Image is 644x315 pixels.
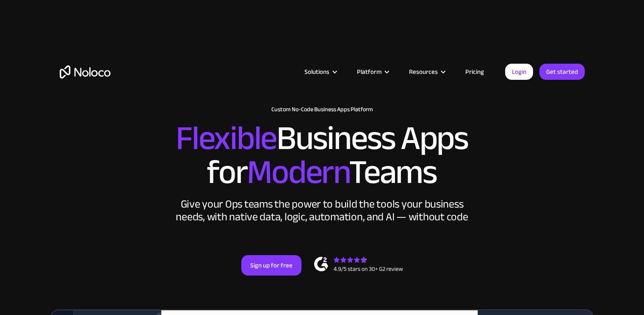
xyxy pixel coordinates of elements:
a: Pricing [455,66,495,77]
h2: Business Apps for Teams [60,121,585,189]
div: Solutions [304,66,329,77]
div: Platform [357,66,381,77]
a: home [60,65,111,79]
a: Sign up for free [241,255,301,276]
div: Platform [346,66,398,77]
span: Modern [247,141,349,204]
div: Resources [409,66,438,77]
div: Solutions [294,66,346,77]
div: Resources [398,66,455,77]
div: Give your Ops teams the power to build the tools your business needs, with native data, logic, au... [174,198,470,223]
a: Login [505,64,533,80]
a: Get started [539,64,585,80]
span: Flexible [176,107,276,170]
